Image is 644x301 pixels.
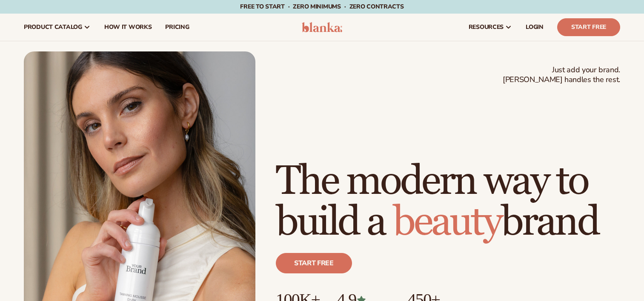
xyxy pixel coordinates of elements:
span: pricing [165,24,189,31]
h1: The modern way to build a brand [276,161,620,243]
img: logo [302,22,342,32]
a: pricing [158,14,196,41]
span: How It Works [104,24,152,31]
a: product catalog [17,14,97,41]
span: beauty [393,197,501,247]
span: resources [469,24,504,31]
span: Free to start · ZERO minimums · ZERO contracts [240,3,404,11]
a: How It Works [97,14,159,41]
a: Start Free [557,18,620,36]
a: LOGIN [519,14,550,41]
span: LOGIN [526,24,544,31]
span: product catalog [24,24,82,31]
a: resources [462,14,519,41]
span: Just add your brand. [PERSON_NAME] handles the rest. [503,65,620,85]
a: Start free [276,253,352,273]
